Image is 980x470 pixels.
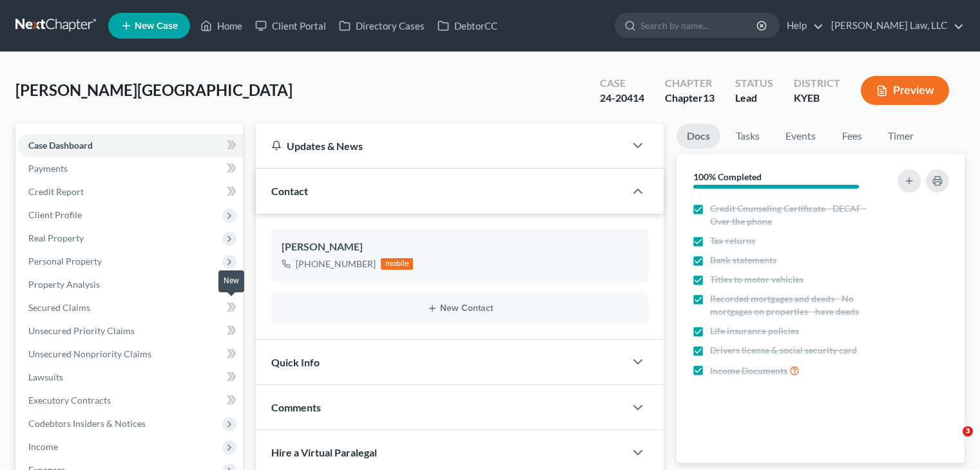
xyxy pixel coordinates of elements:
a: Case Dashboard [18,134,243,157]
a: Directory Cases [332,14,431,37]
iframe: Intercom live chat [936,426,967,457]
span: 13 [703,91,715,104]
div: Chapter [665,91,715,106]
span: Hire a Virtual Paralegal [271,446,377,458]
span: Contact [271,185,308,197]
button: Preview [861,76,949,105]
a: Home [194,14,249,37]
span: Tax returns [710,234,755,247]
button: New Contact [282,303,638,314]
input: Search by name... [640,14,758,37]
span: Recorded mortgages and deeds - No mortgages on properties - have deeds [710,292,881,318]
div: 24-20414 [600,91,644,106]
span: Payments [28,163,68,174]
span: Personal Property [28,256,102,267]
a: Lawsuits [18,366,243,389]
span: Property Analysis [28,279,100,290]
span: Comments [271,401,321,413]
span: Client Profile [28,209,82,220]
span: Drivers license & social security card [710,344,857,357]
a: Credit Report [18,180,243,203]
div: mobile [381,258,413,270]
a: [PERSON_NAME] Law, LLC [825,14,964,37]
span: Secured Claims [28,302,90,313]
a: Executory Contracts [18,389,243,412]
div: Chapter [665,76,715,91]
a: Tasks [725,124,770,149]
span: Lawsuits [28,371,63,382]
span: Titles to motor vehicles [710,273,803,286]
a: Docs [677,124,720,149]
span: Income [28,441,58,452]
div: Case [600,76,644,91]
a: Unsecured Nonpriority Claims [18,343,243,366]
div: District [794,76,840,91]
span: Bank statements [710,254,776,267]
div: [PHONE_NUMBER] [296,258,376,270]
span: Real Property [28,232,84,243]
span: Unsecured Nonpriority Claims [28,348,151,359]
span: Codebtors Insiders & Notices [28,418,146,429]
span: Income Documents [710,364,787,377]
a: Client Portal [249,14,332,37]
a: Timer [878,124,924,149]
div: KYEB [794,91,840,106]
a: Property Analysis [18,273,243,296]
a: DebtorCC [431,14,504,37]
span: Quick Info [271,356,320,368]
span: [PERSON_NAME][GEOGRAPHIC_DATA] [15,80,293,99]
span: Unsecured Priority Claims [28,325,135,336]
div: Updates & News [271,139,610,153]
div: New [218,270,244,292]
span: Credit Counseling Certificate - DECAF - Over the phone [710,202,881,228]
span: 3 [963,426,973,437]
strong: 100% Completed [693,171,762,182]
a: Fees [831,124,872,149]
span: New Case [135,21,178,31]
span: Case Dashboard [28,140,93,151]
span: Executory Contracts [28,395,111,406]
div: Lead [735,91,773,106]
div: Status [735,76,773,91]
a: Events [775,124,826,149]
span: Credit Report [28,186,84,197]
a: Unsecured Priority Claims [18,319,243,343]
div: [PERSON_NAME] [282,240,638,255]
a: Secured Claims [18,296,243,319]
a: Help [780,14,823,37]
a: Payments [18,157,243,180]
span: Life insurance policies [710,324,799,337]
